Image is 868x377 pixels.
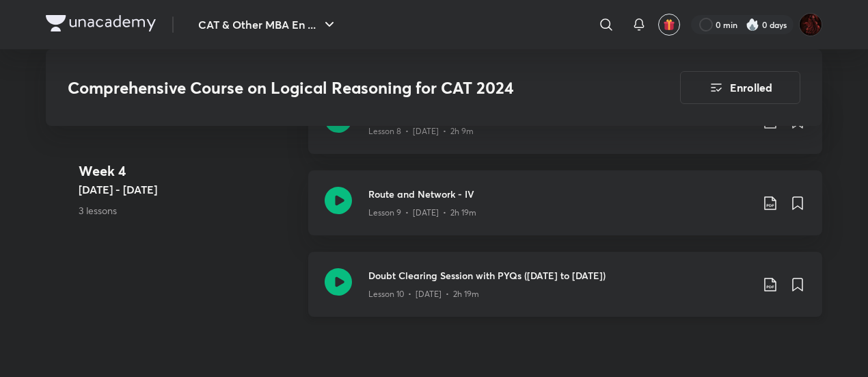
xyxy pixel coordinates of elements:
[308,252,822,333] a: Doubt Clearing Session with PYQs ([DATE] to [DATE])Lesson 10 • [DATE] • 2h 19m
[663,18,675,31] img: avatar
[46,15,156,31] img: Company Logo
[368,268,751,283] h3: Doubt Clearing Session with PYQs ([DATE] to [DATE])
[190,11,346,38] button: CAT & Other MBA En ...
[68,78,603,98] h3: Comprehensive Course on Logical Reasoning for CAT 2024
[368,125,474,138] p: Lesson 8 • [DATE] • 2h 9m
[368,207,476,219] p: Lesson 9 • [DATE] • 2h 19m
[680,71,800,104] button: Enrolled
[79,203,297,218] p: 3 lessons
[79,181,297,198] h5: [DATE] - [DATE]
[368,187,751,201] h3: Route and Network - IV
[658,14,680,36] button: avatar
[308,89,822,170] a: Route and Network - IIILesson 8 • [DATE] • 2h 9m
[308,170,822,252] a: Route and Network - IVLesson 9 • [DATE] • 2h 19m
[799,13,822,36] img: Vanshika Rai
[746,18,759,31] img: streak
[46,15,156,35] a: Company Logo
[79,161,297,181] h4: Week 4
[368,288,479,300] p: Lesson 10 • [DATE] • 2h 19m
